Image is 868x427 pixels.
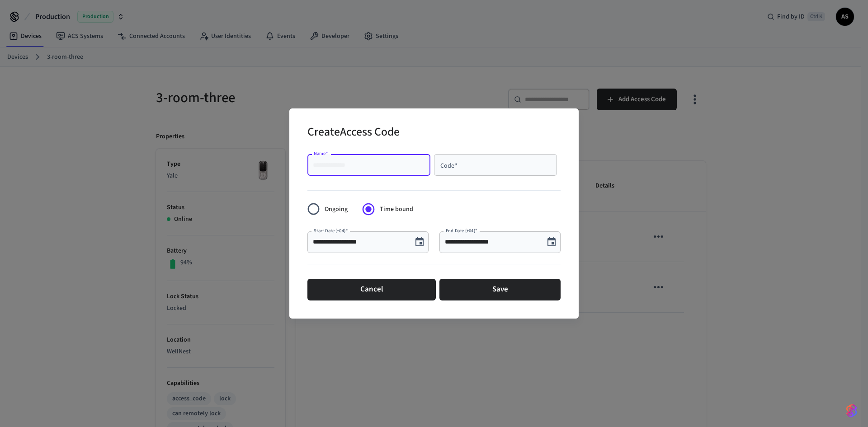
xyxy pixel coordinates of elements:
span: Ongoing [325,205,348,214]
label: End Date (+04) [446,227,477,234]
button: Cancel [307,279,436,300]
img: SeamLogoGradient.69752ec5.svg [846,404,857,418]
button: Choose date, selected date is Sep 22, 2025 [542,233,561,251]
h2: Create Access Code [307,119,400,147]
label: Start Date (+04) [314,227,348,234]
span: Time bound [380,205,413,214]
label: Name [314,150,328,157]
button: Save [439,279,561,300]
button: Choose date, selected date is Sep 22, 2025 [410,233,429,251]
